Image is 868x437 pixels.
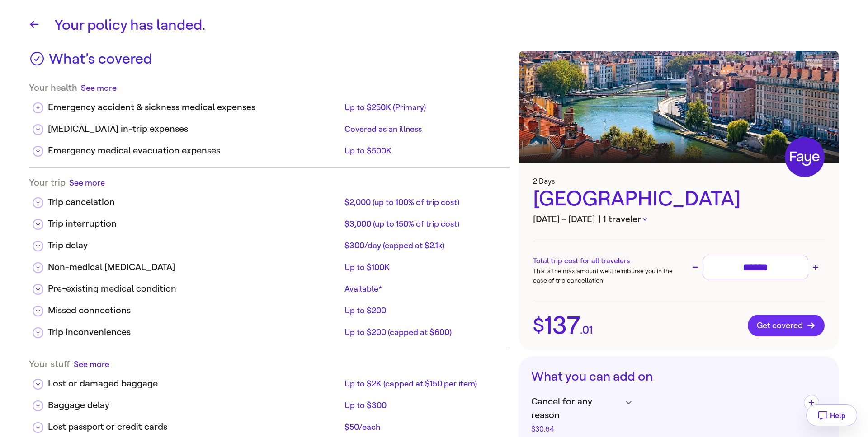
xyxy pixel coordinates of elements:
h3: Total trip cost for all travelers [533,256,679,266]
button: See more [81,82,117,93]
div: Lost passport or credit cards [48,420,341,434]
div: Pre-existing medical condition [48,282,341,296]
span: $ [533,316,544,335]
div: [MEDICAL_DATA] in-trip expensesCovered as an illness [29,115,509,137]
div: Missed connections [48,304,341,317]
p: This is the max amount we’ll reimburse you in the case of trip cancellation [533,266,679,285]
div: $30.64 [531,426,621,433]
div: Missed connectionsUp to $200 [29,297,509,318]
div: $3,000 (up to 150% of trip cost) [344,218,502,229]
button: Help [806,404,857,426]
div: Trip interruption$3,000 (up to 150% of trip cost) [29,210,509,232]
div: $300/day (capped at $2.1k) [344,240,502,251]
div: Up to $500K [344,145,502,156]
button: | 1 traveler [599,213,647,226]
div: Up to $250K (Primary) [344,102,502,113]
button: See more [74,358,109,370]
div: Trip inconveniencesUp to $200 (capped at $600) [29,318,509,340]
div: Up to $300 [344,400,502,411]
div: Emergency accident & sickness medical expenses [48,101,341,114]
button: Increase trip cost [810,262,821,273]
h3: What you can add on [531,369,826,384]
div: Your health [29,82,509,93]
div: Emergency medical evacuation expenses [48,144,341,158]
div: Trip delay [48,239,341,252]
div: Emergency medical evacuation expensesUp to $500K [29,137,509,158]
div: Trip inconveniences [48,325,341,339]
div: Baggage delay [48,399,341,412]
div: Your trip [29,177,509,188]
div: Lost or damaged baggageUp to $2K (capped at $150 per item) [29,370,509,391]
div: [GEOGRAPHIC_DATA] [533,186,825,213]
h4: Cancel for any reason$30.64 [531,395,797,433]
span: Get covered [757,321,816,330]
div: Emergency accident & sickness medical expensesUp to $250K (Primary) [29,93,509,115]
h3: What’s covered [49,51,152,73]
span: Cancel for any reason [531,395,621,422]
div: Non-medical [MEDICAL_DATA] [48,260,341,274]
button: See more [69,177,105,188]
span: 01 [582,325,593,335]
h3: [DATE] – [DATE] [533,213,825,226]
div: Available* [344,284,502,294]
div: Trip delay$300/day (capped at $2.1k) [29,232,509,253]
div: Up to $100K [344,262,502,273]
div: Up to $2K (capped at $150 per item) [344,378,502,389]
div: $50/each [344,422,502,432]
h3: 2 Days [533,177,825,186]
div: Trip cancelation [48,195,341,209]
h1: Your policy has landed. [54,14,839,36]
input: Trip cost [707,260,804,275]
div: Your stuff [29,358,509,370]
div: Trip cancelation$2,000 (up to 100% of trip cost) [29,188,509,210]
div: Lost or damaged baggage [48,377,341,391]
span: Help [830,411,846,420]
button: Decrease trip cost [690,262,701,273]
div: Non-medical [MEDICAL_DATA]Up to $100K [29,253,509,275]
span: . [580,325,582,335]
button: Get covered [748,315,825,336]
div: Trip interruption [48,217,341,231]
button: Add Cancel for any reason [804,395,819,410]
div: Covered as an illness [344,124,502,135]
div: Baggage delayUp to $300 [29,391,509,413]
div: Up to $200 (capped at $600) [344,327,502,338]
div: Lost passport or credit cards$50/each [29,413,509,435]
div: $2,000 (up to 100% of trip cost) [344,197,502,208]
span: 137 [544,313,580,338]
div: Pre-existing medical conditionAvailable* [29,275,509,297]
div: Up to $200 [344,305,502,316]
div: [MEDICAL_DATA] in-trip expenses [48,122,341,136]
